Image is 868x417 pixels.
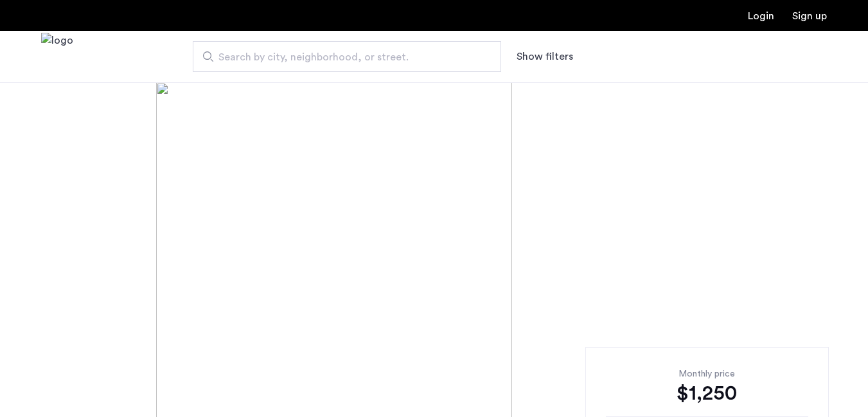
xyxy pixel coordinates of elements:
button: Show or hide filters [517,49,573,64]
a: Registration [792,11,827,21]
a: Login [748,11,774,21]
img: logo [41,33,73,81]
a: Cazamio Logo [41,33,73,81]
div: $1,250 [606,380,808,406]
input: Apartment Search [193,41,501,72]
span: Search by city, neighborhood, or street. [218,49,465,65]
div: Monthly price [606,368,808,380]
